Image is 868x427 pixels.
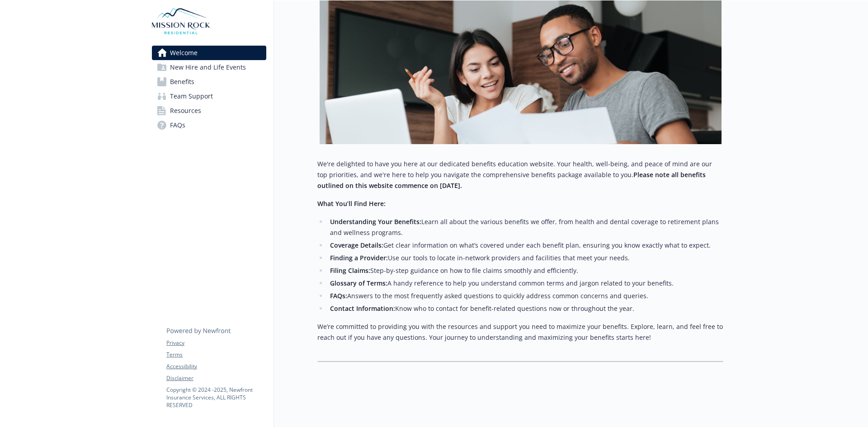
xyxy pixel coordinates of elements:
[170,89,213,103] span: Team Support
[170,46,198,60] span: Welcome
[330,241,383,249] strong: Coverage Details:
[330,253,388,262] strong: Finding a Provider:
[166,339,266,347] a: Privacy
[170,75,194,89] span: Benefits
[327,291,723,301] li: Answers to the most frequently asked questions to quickly address common concerns and queries.
[170,103,201,118] span: Resources
[330,279,387,287] strong: Glossary of Terms:
[317,159,723,191] p: We're delighted to have you here at our dedicated benefits education website. Your health, well-b...
[317,199,386,208] strong: What You’ll Find Here:
[166,386,266,409] p: Copyright © 2024 - 2025 , Newfront Insurance Services, ALL RIGHTS RESERVED
[327,253,723,263] li: Use our tools to locate in-network providers and facilities that meet your needs.
[327,216,723,238] li: Learn all about the various benefits we offer, from health and dental coverage to retirement plan...
[166,351,266,359] a: Terms
[166,362,266,371] a: Accessibility
[152,46,266,60] a: Welcome
[152,89,266,103] a: Team Support
[152,103,266,118] a: Resources
[166,374,266,382] a: Disclaimer
[330,304,395,313] strong: Contact Information:
[152,60,266,75] a: New Hire and Life Events
[327,278,723,289] li: A handy reference to help you understand common terms and jargon related to your benefits.
[170,118,185,132] span: FAQs
[317,321,723,343] p: We’re committed to providing you with the resources and support you need to maximize your benefit...
[330,291,347,300] strong: FAQs:
[327,265,723,276] li: Step-by-step guidance on how to file claims smoothly and efficiently.
[330,266,370,275] strong: Filing Claims:
[327,303,723,314] li: Know who to contact for benefit-related questions now or throughout the year.
[170,60,246,75] span: New Hire and Life Events
[152,75,266,89] a: Benefits
[327,240,723,251] li: Get clear information on what’s covered under each benefit plan, ensuring you know exactly what t...
[330,217,421,226] strong: Understanding Your Benefits:
[152,118,266,132] a: FAQs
